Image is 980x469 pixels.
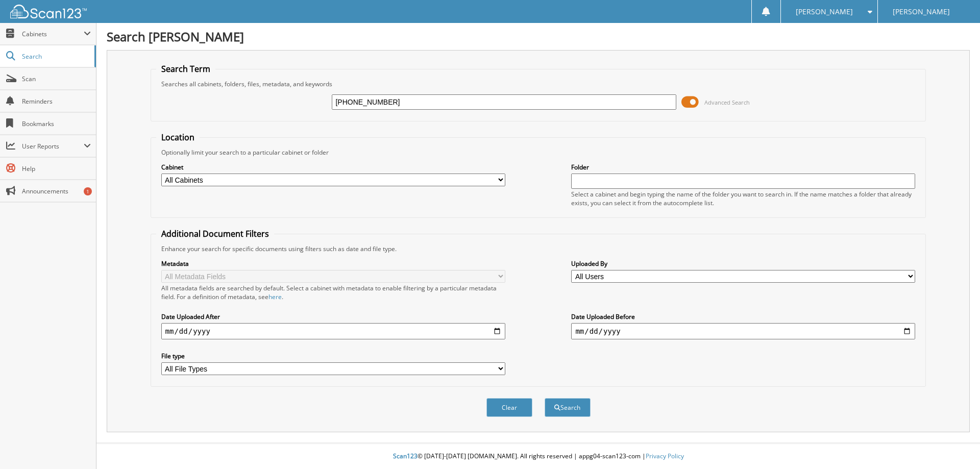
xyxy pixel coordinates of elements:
span: [PERSON_NAME] [796,9,853,15]
span: Advanced Search [704,98,750,106]
a: here [268,292,282,301]
span: Search [22,52,89,61]
button: Search [545,398,591,417]
span: Scan [22,75,91,83]
label: Date Uploaded Before [571,312,915,321]
span: Announcements [22,187,91,195]
label: Date Uploaded After [161,312,505,321]
span: Reminders [22,97,91,106]
iframe: Chat Widget [929,420,980,469]
h1: Search [PERSON_NAME] [107,28,970,45]
span: User Reports [22,142,84,151]
span: Help [22,164,91,173]
div: © [DATE]-[DATE] [DOMAIN_NAME]. All rights reserved | appg04-scan123-com | [96,444,980,469]
legend: Search Term [156,63,215,75]
label: Cabinet [161,163,505,171]
div: Optionally limit your search to a particular cabinet or folder [156,148,921,157]
span: Scan123 [393,452,418,460]
input: end [571,323,915,339]
div: Searches all cabinets, folders, files, metadata, and keywords [156,80,921,88]
img: scan123-logo-white.svg [10,5,87,18]
legend: Location [156,132,200,143]
button: Clear [486,398,532,417]
div: Enhance your search for specific documents using filters such as date and file type. [156,244,921,253]
span: Cabinets [22,30,84,38]
div: All metadata fields are searched by default. Select a cabinet with metadata to enable filtering b... [161,284,505,301]
label: Uploaded By [571,259,915,268]
div: Select a cabinet and begin typing the name of the folder you want to search in. If the name match... [571,190,915,207]
label: Folder [571,163,915,171]
label: File type [161,352,505,360]
span: Bookmarks [22,119,91,128]
span: [PERSON_NAME] [893,9,950,15]
div: 1 [84,187,92,195]
label: Metadata [161,259,505,268]
input: start [161,323,505,339]
a: Privacy Policy [646,452,684,460]
legend: Additional Document Filters [156,228,274,239]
